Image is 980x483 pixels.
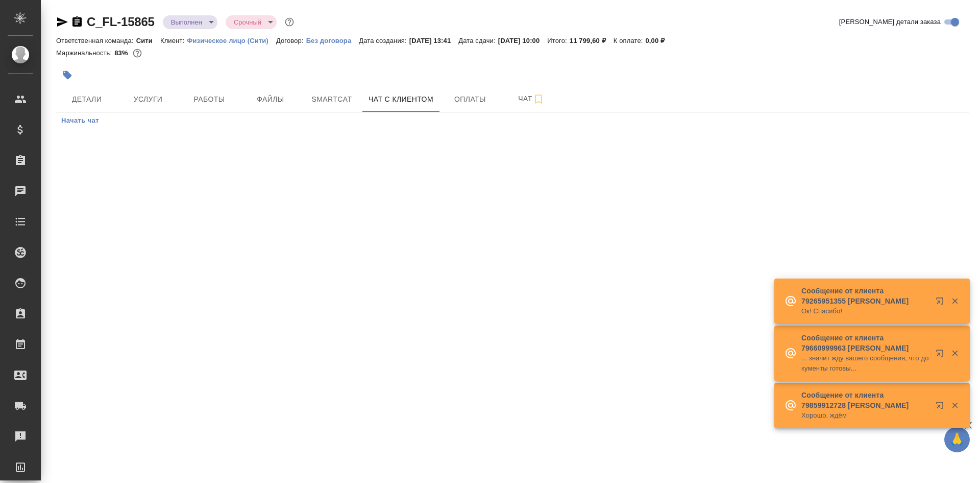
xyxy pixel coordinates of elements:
button: Закрыть [944,349,965,358]
p: Дата сдачи: [458,37,498,44]
button: Начать чат [56,112,104,129]
button: Срочный [231,18,264,27]
p: Хорошо, ждём [801,410,929,421]
button: Закрыть [944,401,965,410]
span: Начать чат [61,115,99,127]
p: [DATE] 13:41 [409,37,459,44]
button: Добавить тэг [56,64,79,86]
button: Открыть в новой вкладке [929,343,954,367]
button: Выполнен [168,18,205,27]
a: Без договора [306,36,359,44]
button: Закрыть [944,296,965,306]
span: Оплаты [446,93,495,106]
p: Физическое лицо (Сити) [187,37,276,44]
button: Открыть в новой вкладке [929,395,954,420]
button: Доп статусы указывают на важность/срочность заказа [283,15,296,29]
button: Скопировать ссылку [71,16,83,28]
button: Скопировать ссылку для ЯМессенджера [56,16,68,28]
span: [PERSON_NAME] детали заказа [839,17,941,27]
p: Сообщение от клиента 79859912728 [PERSON_NAME] [801,390,929,410]
p: [DATE] 10:00 [498,37,548,44]
button: Открыть в новой вкладке [929,291,954,315]
p: Договор: [276,37,306,44]
span: Файлы [246,93,295,106]
span: Чат с клиентом [369,93,433,106]
p: Маржинальность: [56,49,114,57]
span: Smartcat [307,93,356,106]
p: 83% [114,49,130,57]
p: Сообщение от клиента 79265951355 [PERSON_NAME] [801,286,929,306]
button: 1673.50 RUB; [131,47,144,60]
p: К оплате: [614,37,646,44]
p: Ответственная команда: [56,37,136,44]
p: Дата создания: [359,37,409,44]
a: Физическое лицо (Сити) [187,36,276,44]
p: ... значит жду вашего сообщения, что документы готовы... [801,353,929,374]
p: Ок! Спасибо! [801,306,929,316]
p: Сити [136,37,160,44]
span: Работы [185,93,234,106]
svg: Подписаться [532,93,545,105]
span: Услуги [124,93,173,106]
div: simple tabs example [56,112,969,129]
span: Детали [62,93,111,106]
a: C_FL-15865 [87,15,155,29]
div: Выполнен [163,15,217,29]
p: Сообщение от клиента 79660999963 [PERSON_NAME] [801,333,929,353]
p: Клиент: [160,37,187,44]
p: Без договора [306,37,359,44]
p: 0,00 ₽ [646,37,673,44]
div: Выполнен [226,15,277,29]
span: Чат [507,93,556,105]
p: 11 799,60 ₽ [570,37,614,44]
p: Итого: [547,37,569,44]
